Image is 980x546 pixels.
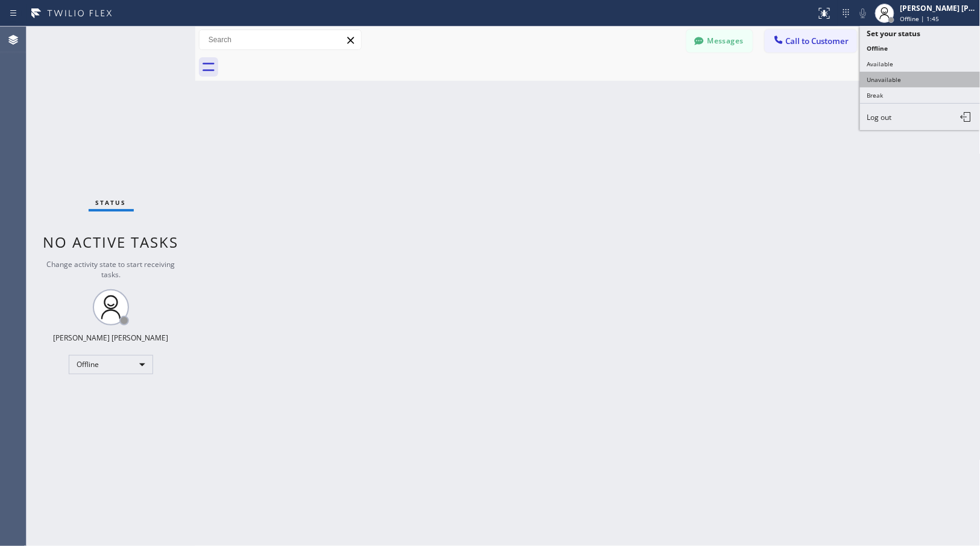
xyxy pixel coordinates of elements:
button: Mute [855,5,872,22]
button: Call to Customer [765,30,857,52]
span: Change activity state to start receiving tasks. [47,259,175,280]
span: Status [96,198,127,207]
span: Offline | 1:45 [900,14,940,23]
div: [PERSON_NAME] [PERSON_NAME] [54,333,169,343]
div: Offline [69,355,153,374]
div: [PERSON_NAME] [PERSON_NAME] [900,3,976,13]
input: Search [199,30,361,49]
span: Call to Customer [786,36,849,46]
button: Messages [686,30,753,52]
span: No active tasks [43,232,179,252]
